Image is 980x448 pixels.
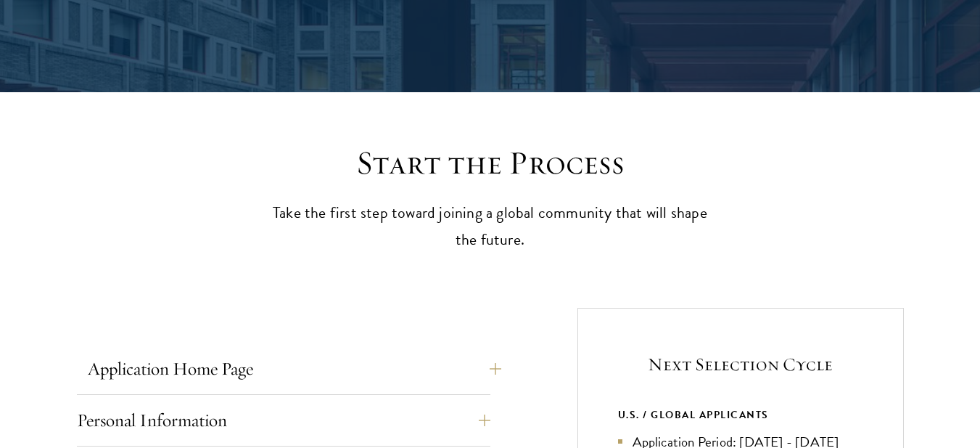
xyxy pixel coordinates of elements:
button: Personal Information [77,403,490,438]
h2: Start the Process [265,143,715,184]
h5: Next Selection Cycle [618,352,863,377]
p: Take the first step toward joining a global community that will shape the future. [265,200,715,253]
button: Application Home Page [88,351,501,386]
div: U.S. / GLOBAL APPLICANTS [618,406,863,424]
